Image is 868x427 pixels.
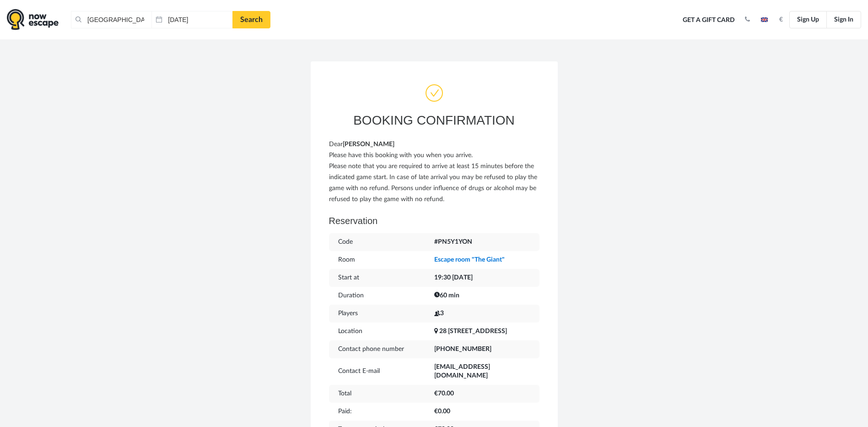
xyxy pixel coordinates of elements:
td: Room [329,251,434,269]
a: Get a Gift Card [679,10,738,30]
td: [EMAIL_ADDRESS][DOMAIN_NAME] [434,358,539,385]
p: Dear Please have this booking with you when you arrive. Please note that you are required to arri... [329,139,539,205]
img: logo [7,9,59,30]
td: 19:30 [DATE] [434,269,539,287]
td: Contact phone number [329,340,434,358]
h3: BOOKING CONFIRMATION [329,114,539,128]
td: Duration [329,287,434,305]
strong: € [779,16,783,23]
td: [PHONE_NUMBER] [434,340,539,358]
td: Start at [329,269,434,287]
td: #PN5Y1YON [434,233,539,251]
b: [PERSON_NAME] [343,141,394,148]
td: Code [329,233,434,251]
a: 28 [STREET_ADDRESS] [439,328,507,334]
a: Sign Up [789,11,827,28]
td: €0.00 [434,403,539,421]
a: Sign In [826,11,861,28]
h5: Reservation [329,216,539,226]
img: en.jpg [761,17,768,22]
td: Total [329,385,434,403]
img: done [424,83,444,103]
td: Contact E-mail [329,358,434,385]
button: € [775,15,787,24]
td: Players [329,305,434,323]
a: Escape room "The Giant" [434,257,505,263]
td: Paid: [329,403,434,421]
td: 3 [434,305,539,323]
a: Search [232,11,270,28]
td: Location [329,323,434,340]
td: €70.00 [434,385,539,403]
input: Place or Room Name [71,11,151,28]
td: 60 min [434,287,539,305]
input: Date [151,11,232,28]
